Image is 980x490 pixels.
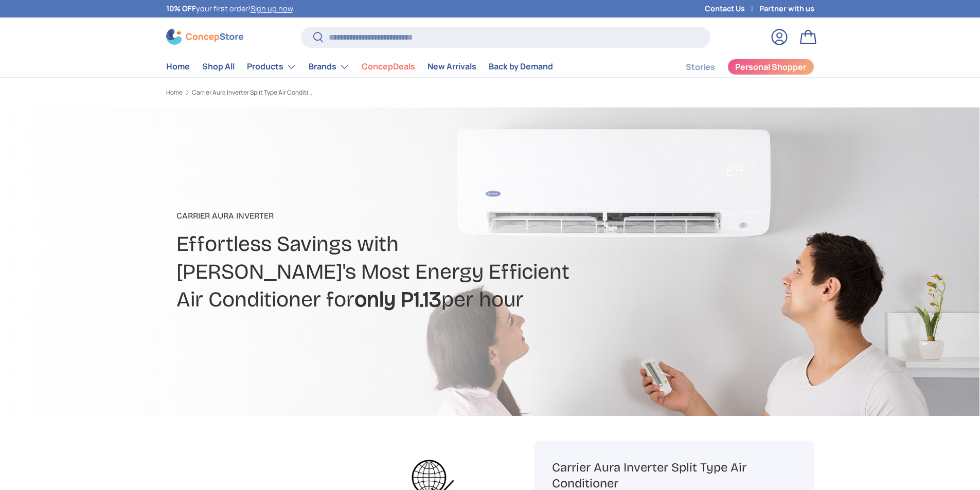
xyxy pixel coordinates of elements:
[166,29,243,45] img: ConcepStore
[247,57,296,77] a: Products
[705,3,759,14] a: Contact Us
[176,230,572,314] h2: Effortless Savings with [PERSON_NAME]'s Most Energy Efficient Air Conditioner for per hour
[192,89,315,96] a: Carrier Aura Inverter Split Type Air Conditioner
[166,88,510,97] nav: Breadcrumbs
[735,63,806,71] span: Personal Shopper
[489,57,553,77] a: Back by Demand
[202,57,235,77] a: Shop All
[251,4,293,13] a: Sign up now
[166,4,196,13] strong: 10% OFF
[309,57,349,77] a: Brands
[759,3,814,14] a: Partner with us
[727,59,814,75] a: Personal Shopper
[166,3,295,14] p: your first order! .
[354,286,441,312] strong: only P1.13
[166,57,553,77] nav: Primary
[166,57,190,77] a: Home
[661,57,814,77] nav: Secondary
[362,57,415,77] a: ConcepDeals
[302,57,355,77] summary: Brands
[166,89,183,96] a: Home
[427,57,476,77] a: New Arrivals
[176,210,572,222] p: CARRIER AURA INVERTER
[686,57,715,77] a: Stories
[241,57,302,77] summary: Products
